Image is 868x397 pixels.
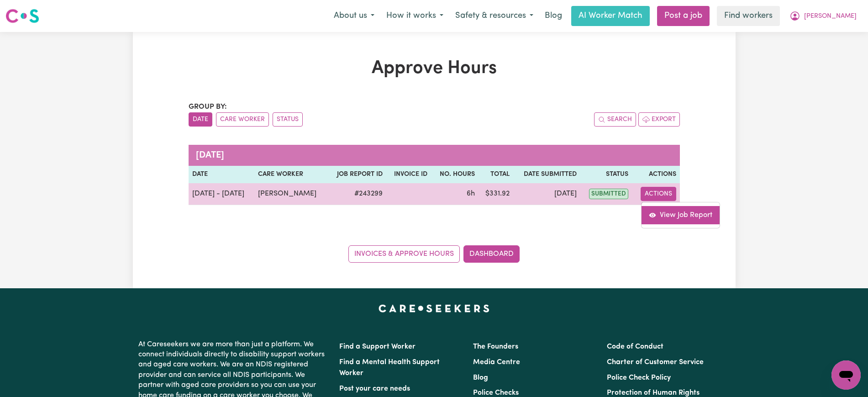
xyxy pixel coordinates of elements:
[254,166,327,183] th: Care worker
[641,187,676,201] button: Actions
[657,6,710,26] a: Post a job
[831,360,861,390] iframe: Button to launch messaging window
[717,6,780,26] a: Find workers
[380,6,449,26] button: How it works
[449,6,539,26] button: Safety & resources
[580,166,632,183] th: Status
[379,305,489,312] a: Careseekers home page
[513,183,580,205] td: [DATE]
[641,202,720,228] div: Actions
[189,58,680,79] h1: Approve Hours
[273,112,303,127] button: sort invoices by paid status
[254,183,327,205] td: [PERSON_NAME]
[594,112,636,127] button: Search
[348,245,460,263] a: Invoices & Approve Hours
[473,359,520,366] a: Media Centre
[607,343,663,350] a: Code of Conduct
[571,6,650,26] a: AI Worker Match
[339,385,410,392] a: Post your care needs
[327,166,386,183] th: Job Report ID
[386,166,431,183] th: Invoice ID
[539,6,568,26] a: Blog
[189,183,254,205] td: [DATE] - [DATE]
[473,374,488,381] a: Blog
[479,183,514,205] td: $ 331.92
[804,11,857,21] span: [PERSON_NAME]
[339,343,416,350] a: Find a Support Worker
[339,359,440,377] a: Find a Mental Health Support Worker
[431,166,478,183] th: No. Hours
[784,6,863,26] button: My Account
[5,5,39,26] a: Careseekers logo
[479,166,514,183] th: Total
[607,359,704,366] a: Charter of Customer Service
[467,190,475,197] span: 6 hours
[189,166,254,183] th: Date
[607,389,700,397] a: Protection of Human Rights
[632,166,679,183] th: Actions
[189,103,227,111] span: Group by:
[189,145,680,166] caption: [DATE]
[638,112,680,127] button: Export
[5,8,39,24] img: Careseekers logo
[216,112,269,127] button: sort invoices by care worker
[642,206,720,224] a: View job report 243299
[189,112,212,127] button: sort invoices by date
[607,374,671,381] a: Police Check Policy
[327,183,386,205] td: # 243299
[589,189,628,199] span: submitted
[473,389,519,397] a: Police Checks
[513,166,580,183] th: Date Submitted
[473,343,518,350] a: The Founders
[463,245,520,263] a: Dashboard
[328,6,380,26] button: About us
